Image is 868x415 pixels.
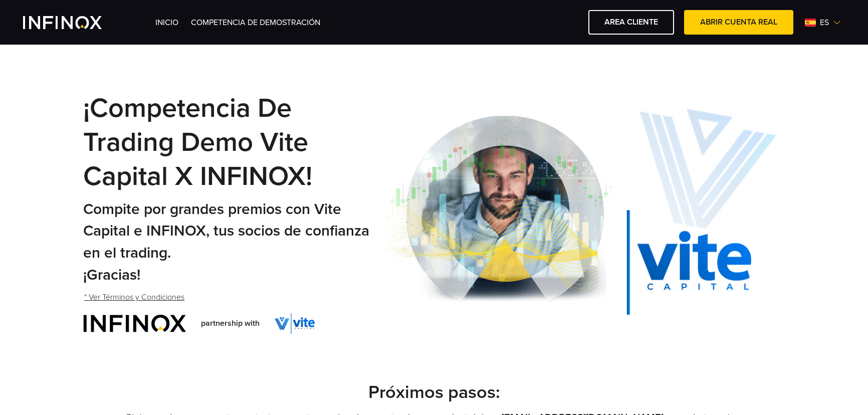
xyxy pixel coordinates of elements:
a: ABRIR CUENTA REAL [684,10,793,35]
a: Competencia de Demostración [191,18,320,28]
small: ¡Competencia de Trading Demo Vite Capital x INFINOX! [83,92,312,193]
span: es [816,17,833,29]
a: INFINOX Vite [23,16,125,29]
span: partnership with [201,317,260,329]
h2: Próximos pasos: [83,381,785,403]
a: * Ver Términos y Condiciones [83,285,185,310]
a: AREA CLIENTE [588,10,674,35]
small: Compite por grandes premios con Vite Capital e INFINOX, tus socios de confianza en el trading. ¡G... [83,200,369,285]
a: INICIO [155,18,178,28]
